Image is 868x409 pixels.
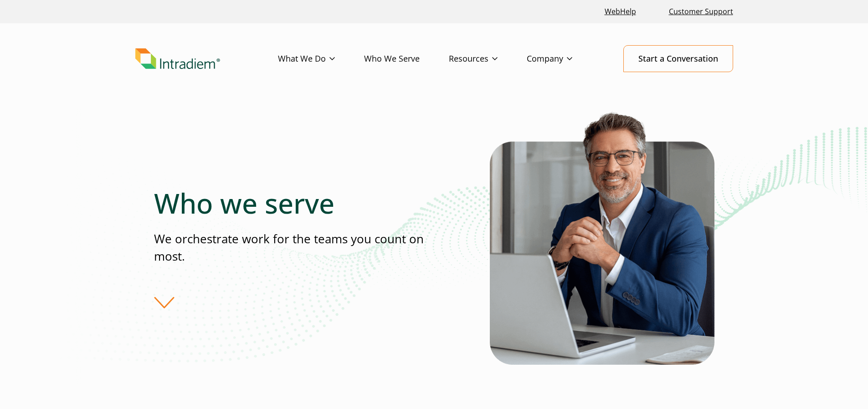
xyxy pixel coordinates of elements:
a: Link opens in a new window [601,2,640,21]
img: Intradiem [135,48,220,69]
a: Start a Conversation [623,45,733,72]
a: What We Do [278,46,364,72]
a: Resources [449,46,527,72]
a: Link to homepage of Intradiem [135,48,278,69]
a: Company [527,46,601,72]
img: Who Intradiem Serves [490,109,714,365]
p: We orchestrate work for the teams you count on most. [154,231,434,265]
a: Customer Support [665,2,737,21]
a: Who We Serve [364,46,449,72]
h1: Who we serve [154,187,434,220]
